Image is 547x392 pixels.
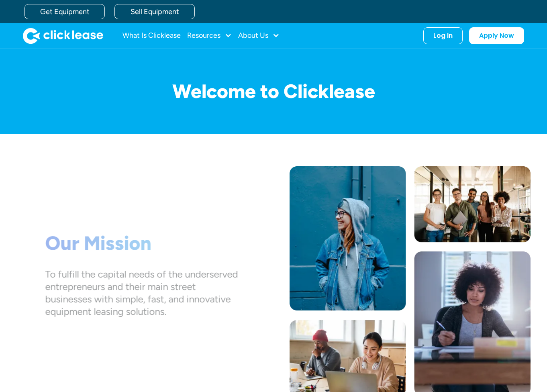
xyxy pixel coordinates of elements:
div: Resources [187,28,232,44]
a: Get Equipment [24,4,105,19]
a: Sell Equipment [114,4,195,19]
a: What Is Clicklease [122,28,181,44]
div: Log In [433,32,453,40]
a: home [23,28,103,44]
h1: Welcome to Clicklease [16,81,531,102]
h1: Our Mission [45,232,238,255]
img: Clicklease logo [23,28,103,44]
div: About Us [238,28,280,44]
div: To fulfill the capital needs of the underserved entrepreneurs and their main street businesses wi... [45,267,238,318]
a: Apply Now [469,27,524,44]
